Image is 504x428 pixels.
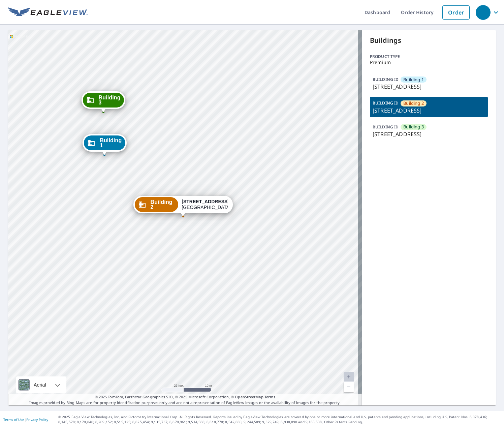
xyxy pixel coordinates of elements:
p: [STREET_ADDRESS] [373,83,485,91]
a: Terms [264,394,276,399]
a: Privacy Policy [26,417,48,422]
div: Dropped pin, building Building 1, Commercial property, 1623 South 48th Street Springdale, AR 72762 [83,134,126,155]
p: Buildings [370,35,488,45]
a: Current Level 20, Zoom Out [344,382,354,392]
span: © 2025 TomTom, Earthstar Geographics SIO, © 2025 Microsoft Corporation, © [95,394,276,400]
span: Building 1 [100,138,122,148]
span: Building 3 [99,95,121,105]
span: Building 1 [403,77,424,83]
p: Images provided by Bing Maps are for property identification purposes only and are not a represen... [8,394,362,405]
p: BUILDING ID [373,100,399,106]
div: [GEOGRAPHIC_DATA] [182,199,228,210]
span: Building 3 [403,124,424,130]
p: © 2025 Eagle View Technologies, Inc. and Pictometry International Corp. All Rights Reserved. Repo... [58,415,501,425]
a: Order [442,5,470,20]
p: BUILDING ID [373,124,399,130]
p: Product type [370,54,488,60]
div: Dropped pin, building Building 2, Commercial property, 1623 South 48th Street Springdale, AR 72762 [133,196,233,217]
img: EV Logo [8,7,88,18]
a: Current Level 20, Zoom In Disabled [344,372,354,382]
div: Aerial [32,376,48,393]
a: Terms of Use [3,417,24,422]
p: | [3,418,48,422]
a: OpenStreetMap [235,394,263,399]
div: Aerial [16,376,66,393]
p: [STREET_ADDRESS] [373,130,485,138]
strong: [STREET_ADDRESS] [182,199,229,204]
span: Building 2 [403,100,424,106]
span: Building 2 [151,200,175,210]
p: BUILDING ID [373,77,399,82]
p: [STREET_ADDRESS] [373,106,485,115]
div: Dropped pin, building Building 3, Commercial property, 1623 South 48th Street Springdale, AR 72762 [82,91,125,112]
p: Premium [370,60,488,65]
